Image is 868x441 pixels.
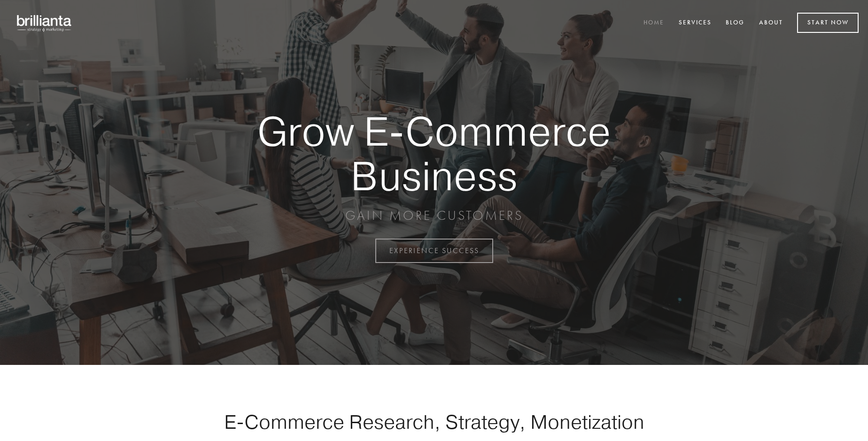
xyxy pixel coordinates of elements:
h1: E-Commerce Research, Strategy, Monetization [194,410,674,433]
a: EXPERIENCE SUCCESS [375,239,493,263]
a: Home [637,15,670,31]
a: Services [673,15,718,31]
a: Start Now [797,13,859,33]
a: Blog [720,15,751,31]
img: brillianta - research, strategy, marketing [9,9,80,37]
p: GAIN MORE CUSTOMERS [225,207,643,224]
a: About [753,15,789,31]
strong: Grow E-Commerce Business [225,109,643,198]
